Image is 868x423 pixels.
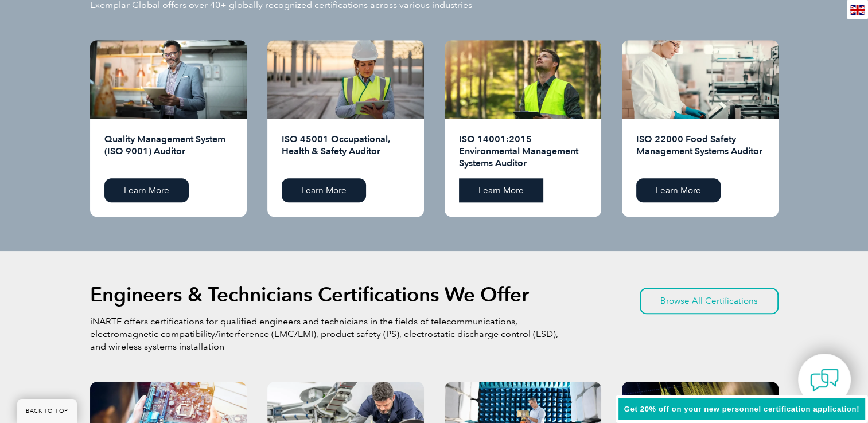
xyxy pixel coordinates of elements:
h2: ISO 14001:2015 Environmental Management Systems Auditor [459,133,587,170]
p: iNARTE offers certifications for qualified engineers and technicians in the fields of telecommuni... [90,315,560,353]
h2: ISO 45001 Occupational, Health & Safety Auditor [282,133,410,170]
h2: Engineers & Technicians Certifications We Offer [90,285,529,304]
a: BACK TO TOP [17,399,77,423]
a: Learn More [636,178,721,202]
span: Get 20% off on your new personnel certification application! [624,405,859,413]
a: Learn More [104,178,189,202]
a: Learn More [459,178,543,202]
a: Browse All Certifications [640,288,779,314]
a: Learn More [282,178,366,202]
img: en [850,5,865,15]
img: contact-chat.png [810,366,839,394]
h2: ISO 22000 Food Safety Management Systems Auditor [636,133,764,170]
h2: Quality Management System (ISO 9001) Auditor [104,133,232,170]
